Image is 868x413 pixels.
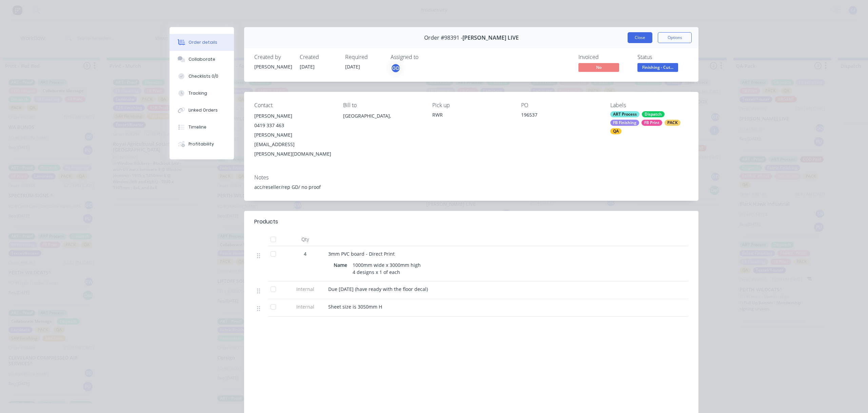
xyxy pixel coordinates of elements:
[189,107,218,113] div: Linked Orders
[254,121,332,130] div: 0419 337 463
[254,63,292,70] div: [PERSON_NAME]
[432,111,510,118] div: RWR
[578,54,629,60] div: Invoiced
[637,63,678,73] button: Finishing - Cut...
[254,54,292,60] div: Created by
[642,120,662,126] div: FB Print
[578,63,619,72] span: No
[462,35,519,41] span: [PERSON_NAME] LIVE
[189,56,215,62] div: Collaborate
[610,128,622,134] div: QA
[432,102,510,109] div: Pick up
[328,286,428,292] span: Due [DATE] (have ready with the floor decal)
[254,102,332,109] div: Contact
[637,54,688,60] div: Status
[170,119,234,136] button: Timeline
[254,218,278,226] div: Products
[300,54,337,60] div: Created
[642,111,665,117] div: Dispatch
[391,63,401,73] button: GD
[254,111,332,159] div: [PERSON_NAME]0419 337 463[PERSON_NAME][EMAIL_ADDRESS][PERSON_NAME][DOMAIN_NAME]
[285,233,325,246] div: Qty
[288,303,323,310] span: Internal
[170,85,234,102] button: Tracking
[343,102,421,109] div: Bill to
[345,63,360,70] span: [DATE]
[189,90,207,96] div: Tracking
[350,260,423,277] div: 1000mm wide x 3000mm high 4 designs x 1 of each
[170,34,234,51] button: Order details
[189,124,206,130] div: Timeline
[328,251,395,257] span: 3mm PVC board - Direct Print
[610,111,639,117] div: ART Process
[300,63,315,70] span: [DATE]
[665,120,680,126] div: PACK
[521,111,599,121] div: 196537
[628,32,652,43] button: Close
[424,35,462,41] span: Order #98391 -
[170,51,234,68] button: Collaborate
[521,102,599,109] div: PO
[610,102,688,109] div: Labels
[637,63,678,72] span: Finishing - Cut...
[170,68,234,85] button: Checklists 0/0
[345,54,382,60] div: Required
[343,111,421,121] div: [GEOGRAPHIC_DATA],
[328,303,382,310] span: Sheet size is 3050mm H
[170,102,234,119] button: Linked Orders
[304,250,307,257] span: 4
[334,260,350,270] div: Name
[658,32,692,43] button: Options
[391,54,458,60] div: Assigned to
[170,136,234,153] button: Profitability
[189,73,218,79] div: Checklists 0/0
[189,141,214,147] div: Profitability
[254,111,332,121] div: [PERSON_NAME]
[288,286,323,293] span: Internal
[343,111,421,133] div: [GEOGRAPHIC_DATA],
[189,39,217,45] div: Order details
[254,130,332,159] div: [PERSON_NAME][EMAIL_ADDRESS][PERSON_NAME][DOMAIN_NAME]
[254,174,688,181] div: Notes
[254,183,688,191] div: acc/reseller/rep GD/ no proof
[610,120,639,126] div: FB Finishing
